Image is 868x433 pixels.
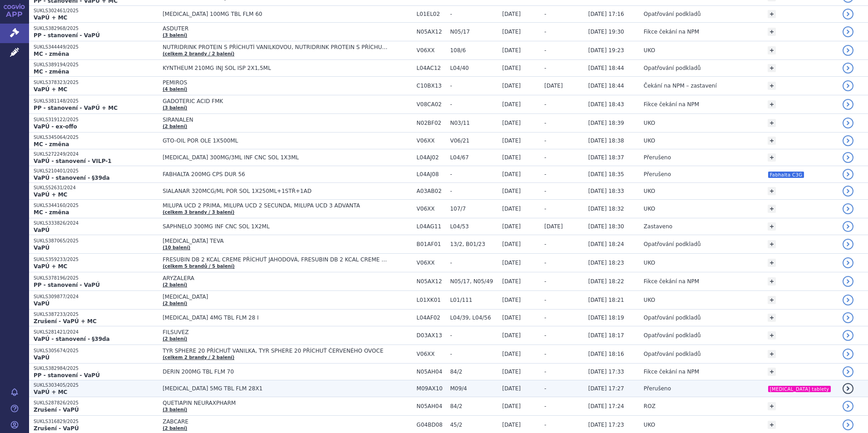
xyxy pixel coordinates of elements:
a: (celkem 2 brandy / 2 balení) [163,51,234,56]
a: detail [843,26,853,37]
span: 45/2 [450,422,498,428]
span: N02BF02 [417,120,446,126]
span: [DATE] [502,260,521,266]
strong: PP - stanovení - VaPÚ [34,32,100,39]
strong: MC - změna [34,51,69,57]
a: + [768,368,776,376]
span: [MEDICAL_DATA] [163,294,390,300]
span: V06XX [417,260,446,266]
span: Opatřování podkladů [644,241,701,247]
span: - [544,29,546,35]
span: - [544,188,546,194]
span: [DATE] [502,138,521,144]
a: (3 balení) [163,33,187,38]
span: MILUPA UCD 2 PRIMA, MILUPA UCD 2 SECUNDA, MILUPA UCD 3 ADVANTA [163,202,390,209]
span: ROZ [644,403,656,409]
span: - [544,315,546,321]
a: detail [843,169,853,180]
strong: MC - změna [34,69,69,75]
a: + [768,187,776,195]
span: [DATE] 18:33 [588,188,624,194]
span: Zastaveno [644,223,672,230]
span: Opatřování podkladů [644,65,701,71]
a: + [768,296,776,304]
a: detail [843,383,853,394]
span: [MEDICAL_DATA] 100MG TBL FLM 60 [163,11,390,17]
a: detail [843,80,853,91]
span: V06XX [417,351,446,357]
a: + [768,153,776,162]
span: 13/2, B01/23 [450,241,498,247]
span: DERIN 200MG TBL FLM 70 [163,369,390,375]
p: SUKLS305674/2025 [34,348,158,354]
span: [DATE] [502,11,521,17]
span: Přerušeno [644,385,671,392]
p: SUKLS378323/2025 [34,79,158,86]
a: + [768,350,776,358]
p: SUKLS302461/2025 [34,8,158,14]
strong: VaPÚ + MC [34,15,67,21]
span: ASDUTER [163,25,390,32]
strong: PP - stanovení - VaPÚ [34,282,100,288]
strong: MC - změna [34,209,69,216]
span: - [544,278,546,285]
span: L04/67 [450,154,498,161]
a: (2 balení) [163,426,187,431]
span: - [544,369,546,375]
span: - [544,171,546,177]
span: [DATE] 18:39 [588,120,624,126]
a: detail [843,45,853,56]
a: (3 balení) [163,407,187,412]
strong: VaPÚ [34,300,49,307]
span: V06XX [417,206,446,212]
strong: VaPÚ + MC [34,192,67,198]
a: detail [843,135,853,146]
span: SIRANALEN [163,117,390,123]
a: detail [843,419,853,430]
span: [DATE] 17:16 [588,11,624,17]
span: - [450,171,498,177]
p: SUKLS344160/2025 [34,202,158,209]
span: - [544,101,546,108]
span: - [544,241,546,247]
span: Opatřování podkladů [644,315,701,321]
p: SUKLS382984/2025 [34,365,158,372]
span: N03/11 [450,120,498,126]
span: FRESUBIN DB 2 KCAL CREME PŘÍCHUŤ JAHODOVÁ, FRESUBIN DB 2 KCAL CREME PŘÍCHUŤ KAPUČÍNOVÁ, FRESUBIN ... [163,256,390,263]
a: + [768,240,776,248]
span: Čekání na NPM – zastavení [644,83,717,89]
span: [DATE] [544,83,563,89]
span: V06XX [417,47,446,54]
span: - [450,11,498,17]
span: [DATE] 18:16 [588,351,624,357]
span: - [544,47,546,54]
a: + [768,100,776,108]
a: detail [843,63,853,74]
span: - [450,332,498,339]
span: [DATE] 18:43 [588,101,624,108]
span: [DATE] [502,171,521,177]
a: detail [843,366,853,377]
span: - [450,188,498,194]
p: SUKLS309877/2024 [34,294,158,300]
span: L04AJ08 [417,171,446,177]
span: [DATE] 18:35 [588,171,624,177]
span: [DATE] [502,120,521,126]
span: KYNTHEUM 210MG INJ SOL ISP 2X1,5ML [163,65,390,71]
span: Přerušeno [644,171,671,177]
span: [MEDICAL_DATA] 5MG TBL FLM 28X1 [163,385,390,392]
span: C10BX13 [417,83,446,89]
p: SUKLS52631/2024 [34,185,158,191]
a: (3 balení) [163,105,187,110]
a: + [768,222,776,231]
a: (celkem 2 brandy / 2 balení) [163,355,234,360]
i: Fabhalta C3G [768,172,804,178]
strong: VaPÚ - stanovení - §39da [34,336,110,342]
span: - [544,385,546,392]
span: N05AX12 [417,29,446,35]
span: - [544,422,546,428]
strong: PP - stanovení - VaPÚ + MC [34,105,118,111]
a: (2 balení) [163,282,187,287]
span: - [544,154,546,161]
a: + [768,331,776,340]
